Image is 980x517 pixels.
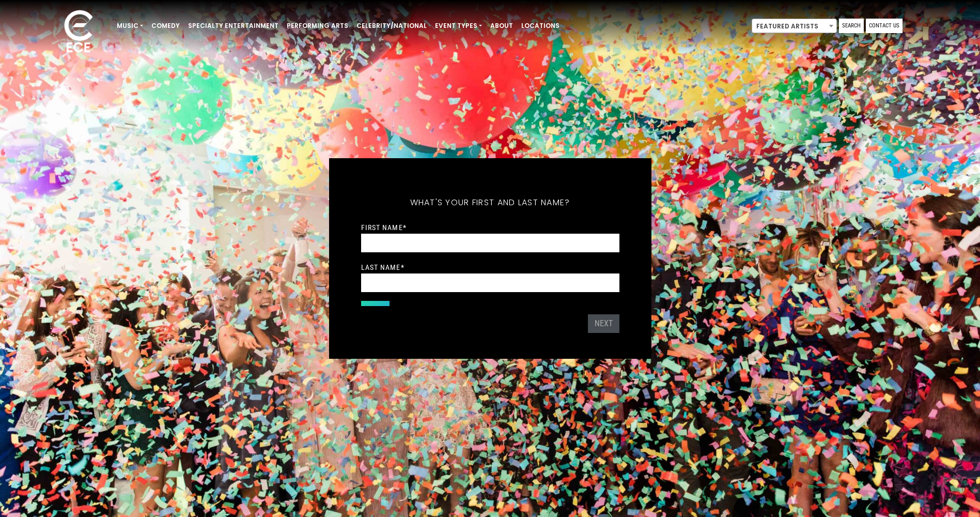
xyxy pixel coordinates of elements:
[752,19,837,33] span: Featured Artists
[839,19,864,33] a: Search
[184,17,283,35] a: Specialty Entertainment
[752,19,836,34] span: Featured Artists
[517,17,564,35] a: Locations
[431,17,486,35] a: Event Types
[113,17,147,35] a: Music
[361,184,619,221] h5: What's your first and last name?
[147,17,184,35] a: Comedy
[361,223,407,232] label: First Name
[361,263,405,272] label: Last Name
[283,17,352,35] a: Performing Arts
[53,7,104,57] img: ece_new_logo_whitev2-1.png
[866,19,903,33] a: Contact Us
[352,17,431,35] a: Celebrity/National
[486,17,517,35] a: About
